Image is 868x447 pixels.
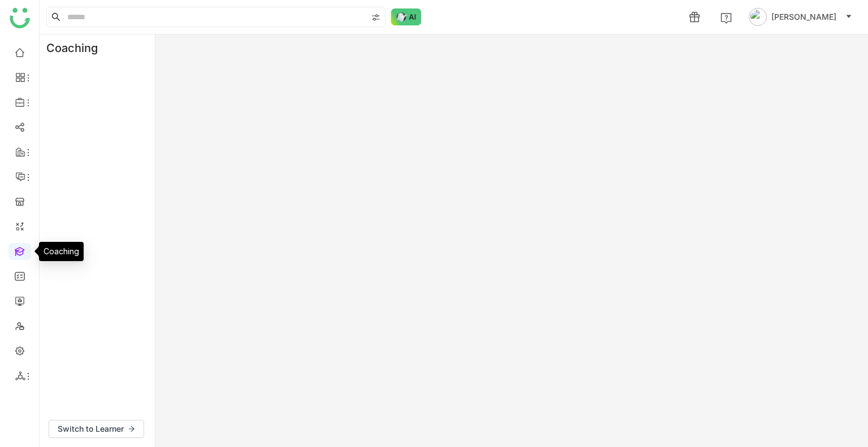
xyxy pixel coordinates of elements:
[747,8,854,26] button: [PERSON_NAME]
[58,423,124,435] span: Switch to Learner
[771,11,836,23] span: [PERSON_NAME]
[40,34,115,62] div: Coaching
[749,8,767,26] img: avatar
[371,13,380,22] img: search-type.svg
[391,8,422,25] img: ask-buddy-normal.svg
[49,420,144,438] button: Switch to Learner
[10,8,30,28] img: logo
[39,242,84,261] div: Coaching
[721,12,732,24] img: help.svg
